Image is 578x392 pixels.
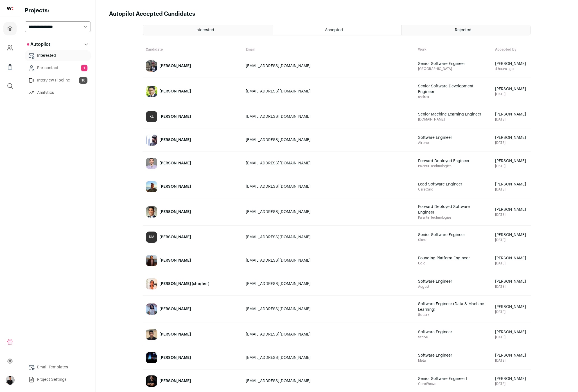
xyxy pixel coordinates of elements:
[418,376,486,382] span: Senior Software Engineer I
[495,232,528,238] span: [PERSON_NAME]
[143,346,243,369] a: [PERSON_NAME]
[418,382,489,386] span: CoreWeave
[246,378,412,384] div: [EMAIL_ADDRESS][DOMAIN_NAME]
[143,226,243,248] a: KM [PERSON_NAME]
[418,284,489,289] span: August
[159,184,191,189] div: [PERSON_NAME]
[159,89,191,94] div: [PERSON_NAME]
[246,355,412,361] div: [EMAIL_ADDRESS][DOMAIN_NAME]
[418,83,486,95] span: Senior Software Development Engineer
[143,296,243,322] a: [PERSON_NAME]
[418,232,486,238] span: Senior Software Engineer
[495,158,528,164] span: [PERSON_NAME]
[418,329,486,335] span: Software Engineer
[418,182,486,187] span: Lead Software Engineer
[159,355,191,361] div: [PERSON_NAME]
[146,111,157,122] div: KL
[159,378,191,384] div: [PERSON_NAME]
[7,7,13,10] img: wellfound-shorthand-0d5821cbd27db2630d0214b213865d53afaa358527fdda9d0ea32b1df1b89c2c.svg
[495,61,528,67] span: [PERSON_NAME]
[246,234,412,240] div: [EMAIL_ADDRESS][DOMAIN_NAME]
[79,77,87,84] span: 10
[495,255,528,261] span: [PERSON_NAME]
[143,249,243,272] a: [PERSON_NAME]
[143,152,243,175] a: [PERSON_NAME]
[418,204,486,215] span: Forward Deployed Software Engineer
[495,310,528,314] span: [DATE]
[143,129,243,151] a: [PERSON_NAME]
[495,182,528,187] span: [PERSON_NAME]
[146,329,157,340] img: 2a3e64fd171a2c4fe2ddc84dc1fe82e7f0a0166375c1483c5551787aedebde68.jpg
[495,164,528,168] span: [DATE]
[25,39,91,50] button: Autopilot
[418,117,489,122] span: [DOMAIN_NAME]
[146,232,157,243] div: KM
[25,7,91,15] h2: Projects:
[495,376,528,382] span: [PERSON_NAME]
[159,137,191,143] div: [PERSON_NAME]
[146,86,157,97] img: 0ceab4e7f728db6d475e2782baa91ba5d09a1d5b13d818119b104c24f86cb26e.jpg
[246,332,412,337] div: [EMAIL_ADDRESS][DOMAIN_NAME]
[495,279,528,284] span: [PERSON_NAME]
[325,28,343,32] span: Accepted
[418,187,489,192] span: CareCard
[246,114,412,119] div: [EMAIL_ADDRESS][DOMAIN_NAME]
[159,306,191,312] div: [PERSON_NAME]
[418,358,489,363] span: Meta
[159,160,191,166] div: [PERSON_NAME]
[25,87,91,98] a: Analytics
[418,61,486,67] span: Senior Software Engineer
[3,60,17,74] a: Company Lists
[146,206,157,217] img: 0408319e5b5a5d31d367c6feb913c7c149abe0ae3e6bb50a9613f46cff9a2da8.jpg
[495,117,528,122] span: [DATE]
[415,44,492,55] th: Work
[146,60,157,72] img: 0b69b55d764a2a6af0468212f495ae5bc8bed56f49f6d4701632b68d3af0f410
[3,41,17,55] a: Company and ATS Settings
[418,164,489,168] span: Palantir Technologies
[143,25,272,35] a: Interested
[418,158,486,164] span: Forward Deployed Engineer
[146,158,157,169] img: 2117dae77f5a6326c10d6ad6841ff1393d2d6215fde43485a0dd298c1e23b95b.jpg
[246,89,412,94] div: [EMAIL_ADDRESS][DOMAIN_NAME]
[418,261,489,266] span: Udio
[495,135,528,141] span: [PERSON_NAME]
[109,10,195,18] h1: Autopilot Accepted Candidates
[495,67,528,71] span: 4 hours ago
[495,382,528,386] span: [DATE]
[146,278,157,289] img: 7fce3e6ebda233e1a501e187b3f3d5bab5d0e78ed05985a92f2656220ac80136.jpg
[159,258,191,263] div: [PERSON_NAME]
[3,22,17,35] a: Projects
[495,92,528,96] span: [DATE]
[25,75,91,86] a: Interview Pipeline10
[143,199,243,225] a: [PERSON_NAME]
[495,187,528,192] span: [DATE]
[418,279,486,284] span: Software Engineer
[143,323,243,346] a: [PERSON_NAME]
[495,86,528,92] span: [PERSON_NAME]
[495,112,528,117] span: [PERSON_NAME]
[159,332,191,337] div: [PERSON_NAME]
[492,44,531,55] th: Accepted by
[418,238,489,242] span: Slack
[418,67,489,71] span: [GEOGRAPHIC_DATA]
[246,281,412,287] div: [EMAIL_ADDRESS][DOMAIN_NAME]
[418,255,486,261] span: Founding Platform Engineer
[6,376,15,385] img: 19277569-medium_jpg
[143,78,243,105] a: [PERSON_NAME]
[159,63,191,69] div: [PERSON_NAME]
[418,353,486,358] span: Software Engineer
[195,28,214,32] span: Interested
[418,312,489,317] span: Squark
[159,209,191,215] div: [PERSON_NAME]
[495,207,528,212] span: [PERSON_NAME]
[246,184,412,189] div: [EMAIL_ADDRESS][DOMAIN_NAME]
[143,44,243,55] th: Candidate
[418,301,486,312] span: Software Engineer (Data & Machine Learning)
[25,50,91,61] a: Interested
[495,141,528,145] span: [DATE]
[418,335,489,339] span: Stripe
[146,303,157,315] img: 70459ec031a03094140f79ecb62c7396a14e6c695c4adc3231e6cb0251e78933.jpg
[146,181,157,192] img: 1ad1693f33251572479de4a75212f89680747351bd49f98ad3be502a5bc28130
[159,114,191,119] div: [PERSON_NAME]
[243,44,415,55] th: Email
